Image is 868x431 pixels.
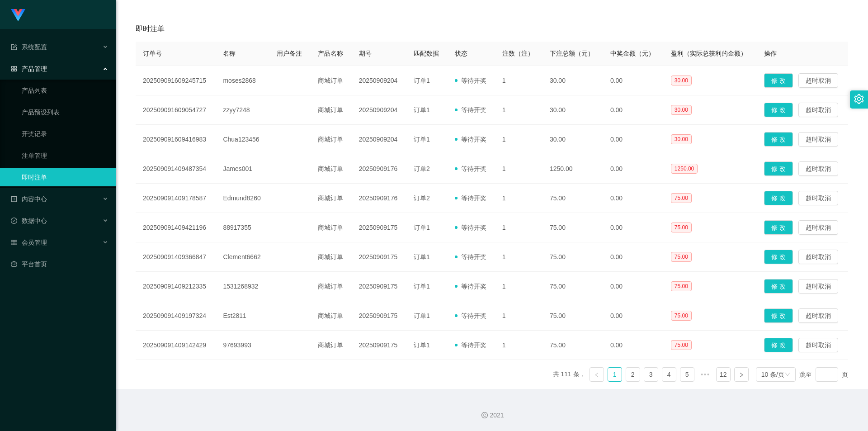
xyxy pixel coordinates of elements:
td: 202509091609245715 [136,66,216,95]
li: 上一页 [590,367,604,382]
i: 图标: profile [11,196,17,202]
td: 202509091409212335 [136,272,216,301]
div: 2021 [123,411,861,420]
button: 修 改 [764,73,793,88]
td: 1 [495,154,542,184]
span: 等待开奖 [455,136,486,143]
td: 75.00 [542,272,603,301]
td: 商城订单 [311,242,352,272]
td: 1531268932 [216,272,269,301]
span: 75.00 [671,281,692,291]
td: 202509091609416983 [136,125,216,154]
span: 订单1 [414,77,430,84]
td: 202509091409487354 [136,154,216,184]
td: 0.00 [603,301,664,331]
td: 商城订单 [311,213,352,242]
td: 1 [495,66,542,95]
td: 1 [495,331,542,360]
td: 75.00 [542,184,603,213]
td: 商城订单 [311,331,352,360]
td: 30.00 [542,95,603,125]
span: 名称 [223,50,236,57]
span: 订单1 [414,136,430,143]
span: 75.00 [671,193,692,203]
span: 用户备注 [277,50,302,57]
span: 75.00 [671,223,692,232]
button: 修 改 [764,220,793,235]
td: 商城订单 [311,125,352,154]
span: 75.00 [671,340,692,350]
div: 跳至 页 [799,367,848,382]
td: 1250.00 [542,154,603,184]
li: 共 111 条， [553,367,586,382]
td: 202509091409142429 [136,331,216,360]
td: 20250909175 [352,242,406,272]
span: 75.00 [671,252,692,262]
i: 图标: down [785,372,790,378]
span: 1250.00 [671,164,698,174]
td: 20250909175 [352,272,406,301]
span: 等待开奖 [455,283,486,290]
td: 202509091409178587 [136,184,216,213]
span: 订单1 [414,224,430,231]
span: 产品管理 [11,65,47,72]
a: 2 [626,368,640,381]
li: 5 [680,367,694,382]
td: 97693993 [216,331,269,360]
td: 75.00 [542,242,603,272]
a: 5 [680,368,694,381]
span: 匹配数据 [414,50,439,57]
li: 1 [608,367,622,382]
i: 图标: check-circle-o [11,218,17,224]
button: 修 改 [764,250,793,264]
span: 订单1 [414,312,430,319]
i: 图标: right [739,372,744,378]
button: 超时取消 [798,338,838,352]
td: 30.00 [542,66,603,95]
button: 修 改 [764,103,793,117]
span: 数据中心 [11,217,47,224]
td: Est2811 [216,301,269,331]
td: 商城订单 [311,272,352,301]
span: 内容中心 [11,195,47,203]
span: 30.00 [671,76,692,85]
td: 20250909175 [352,331,406,360]
td: 20250909175 [352,213,406,242]
i: 图标: copyright [481,412,488,418]
li: 2 [626,367,640,382]
td: 商城订单 [311,154,352,184]
span: 盈利（实际总获利的金额） [671,50,747,57]
a: 图标: dashboard平台首页 [11,255,108,273]
button: 超时取消 [798,191,838,205]
td: 0.00 [603,242,664,272]
li: 向后 5 页 [698,367,712,382]
span: 订单2 [414,165,430,172]
span: 订单1 [414,283,430,290]
td: 20250909204 [352,95,406,125]
td: 1 [495,184,542,213]
td: moses2868 [216,66,269,95]
button: 修 改 [764,338,793,352]
td: 商城订单 [311,66,352,95]
button: 超时取消 [798,279,838,294]
td: 88917355 [216,213,269,242]
button: 超时取消 [798,250,838,264]
span: 等待开奖 [455,165,486,172]
span: 即时注单 [136,24,165,34]
span: 订单1 [414,253,430,260]
td: 0.00 [603,154,664,184]
td: 0.00 [603,125,664,154]
td: 202509091409197324 [136,301,216,331]
div: 10 条/页 [761,368,784,381]
span: 75.00 [671,311,692,321]
td: 75.00 [542,331,603,360]
li: 3 [644,367,658,382]
td: 1 [495,95,542,125]
a: 1 [608,368,622,381]
span: 30.00 [671,105,692,115]
span: 会员管理 [11,239,47,246]
td: 20250909175 [352,301,406,331]
td: 0.00 [603,272,664,301]
td: 商城订单 [311,301,352,331]
button: 修 改 [764,191,793,205]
